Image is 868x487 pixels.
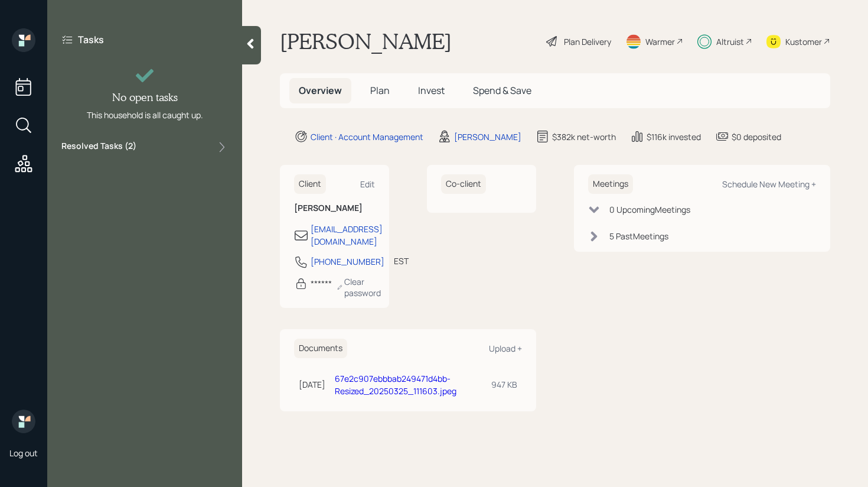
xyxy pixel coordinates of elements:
[311,223,383,248] div: [EMAIL_ADDRESS][DOMAIN_NAME]
[335,373,456,397] a: 67e2c907ebbbab249471d4bb-Resized_20250325_111603.jpeg
[588,174,633,194] h6: Meetings
[9,447,38,459] div: Log out
[454,131,521,143] div: [PERSON_NAME]
[647,131,701,143] div: $116k invested
[732,131,781,143] div: $0 deposited
[78,33,104,46] label: Tasks
[337,276,384,298] div: Clear password
[441,174,486,194] h6: Co-client
[294,203,375,213] h6: [PERSON_NAME]
[12,410,35,433] img: retirable_logo.png
[394,255,409,267] div: EST
[112,91,178,104] h4: No open tasks
[491,378,517,391] div: 947 KB
[609,230,668,242] div: 5 Past Meeting s
[722,178,816,190] div: Schedule New Meeting +
[785,35,822,48] div: Kustomer
[294,339,347,358] h6: Documents
[473,84,531,97] span: Spend & Save
[360,178,375,190] div: Edit
[294,174,326,194] h6: Client
[716,35,744,48] div: Altruist
[280,28,452,54] h1: [PERSON_NAME]
[299,378,325,391] div: [DATE]
[370,84,390,97] span: Plan
[564,35,611,48] div: Plan Delivery
[311,255,384,268] div: [PHONE_NUMBER]
[418,84,445,97] span: Invest
[87,109,203,121] div: This household is all caught up.
[609,203,690,216] div: 0 Upcoming Meeting s
[552,131,616,143] div: $382k net-worth
[645,35,675,48] div: Warmer
[299,84,342,97] span: Overview
[311,131,423,143] div: Client · Account Management
[489,343,522,354] div: Upload +
[61,140,136,154] label: Resolved Tasks ( 2 )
